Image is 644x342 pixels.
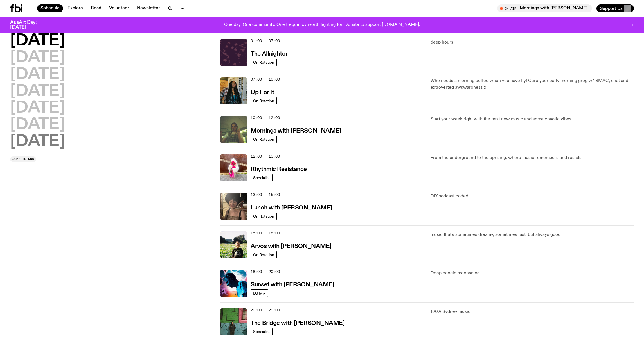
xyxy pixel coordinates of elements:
[251,127,341,134] a: Mornings with [PERSON_NAME]
[251,115,280,120] span: 10:00 - 12:00
[431,154,634,161] p: From the underground to the uprising, where music remembers and resists
[431,193,634,200] p: DIY podcast coded
[251,50,287,57] a: The Allnighter
[220,308,247,335] img: Amelia Sparke is wearing a black hoodie and pants, leaning against a blue, green and pink wall wi...
[251,289,268,297] a: DJ Mix
[253,214,274,218] span: On Rotation
[10,84,65,99] button: [DATE]
[251,192,280,197] span: 13:00 - 15:00
[251,51,287,57] h3: The Allnighter
[220,231,247,258] img: Bri is smiling and wearing a black t-shirt. She is standing in front of a lush, green field. Ther...
[251,319,344,326] a: The Bridge with [PERSON_NAME]
[251,320,344,326] h3: The Bridge with [PERSON_NAME]
[251,282,334,288] h3: Sunset with [PERSON_NAME]
[87,4,105,12] a: Read
[251,213,277,220] a: On Rotation
[253,99,274,103] span: On Rotation
[12,158,34,161] span: Jump to now
[10,67,65,83] button: [DATE]
[253,175,270,180] span: Specialist
[251,174,273,181] a: Specialist
[10,50,65,66] button: [DATE]
[10,134,65,150] button: [DATE]
[251,154,280,159] span: 12:00 - 13:00
[431,39,634,46] p: deep hours.
[106,4,132,12] a: Volunteer
[251,165,307,172] a: Rhythmic Resistance
[10,117,65,133] button: [DATE]
[251,97,277,104] a: On Rotation
[431,308,634,315] p: 100% Sydney music
[10,20,46,30] h3: AusArt Day: [DATE]
[431,116,634,123] p: Start your week right with the best new music and some chaotic vibes
[220,77,247,104] img: Ify - a Brown Skin girl with black braided twists, looking up to the side with her tongue stickin...
[253,291,265,295] span: DJ Mix
[251,205,332,211] h3: Lunch with [PERSON_NAME]
[251,243,331,249] h3: Arvos with [PERSON_NAME]
[253,60,274,64] span: On Rotation
[251,269,280,274] span: 18:00 - 20:00
[431,77,634,91] p: Who needs a morning coffee when you have Ify! Cure your early morning grog w/ SMAC, chat and extr...
[431,231,634,238] p: music that's sometimes dreamy, sometimes fast, but always good!
[64,4,86,12] a: Explore
[251,328,273,335] a: Specialist
[251,307,280,313] span: 20:00 - 21:00
[251,281,334,288] a: Sunset with [PERSON_NAME]
[220,270,247,297] img: Simon Caldwell stands side on, looking downwards. He has headphones on. Behind him is a brightly ...
[134,4,163,12] a: Newsletter
[253,137,274,141] span: On Rotation
[431,270,634,277] p: Deep boogie mechanics.
[37,4,63,12] a: Schedule
[251,90,274,95] h3: Up For It
[224,22,420,28] p: One day. One community. One frequency worth fighting for. Donate to support [DOMAIN_NAME].
[251,251,277,258] a: On Rotation
[596,4,634,12] button: Support Us
[10,100,65,116] button: [DATE]
[10,33,65,49] button: [DATE]
[251,242,331,249] a: Arvos with [PERSON_NAME]
[220,154,247,181] img: Attu crouches on gravel in front of a brown wall. They are wearing a white fur coat with a hood, ...
[251,136,277,143] a: On Rotation
[251,38,280,44] span: 01:00 - 07:00
[497,4,592,12] button: On AirMornings with [PERSON_NAME]
[253,252,274,257] span: On Rotation
[10,156,36,162] button: Jump to now
[251,204,332,211] a: Lunch with [PERSON_NAME]
[251,59,277,66] a: On Rotation
[220,116,247,143] img: Jim Kretschmer in a really cute outfit with cute braids, standing on a train holding up a peace s...
[251,88,274,95] a: Up For It
[600,6,623,11] span: Support Us
[251,128,341,134] h3: Mornings with [PERSON_NAME]
[251,231,280,236] span: 15:00 - 18:00
[251,167,307,172] h3: Rhythmic Resistance
[253,329,270,334] span: Specialist
[251,77,280,82] span: 07:00 - 10:00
